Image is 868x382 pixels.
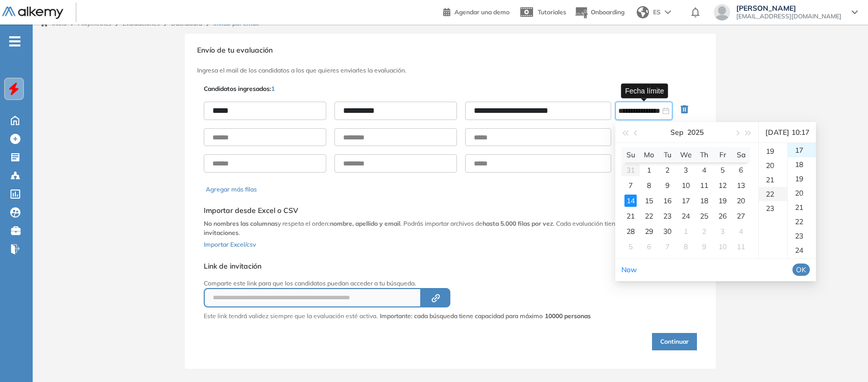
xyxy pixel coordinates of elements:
td: 2025-09-24 [677,208,695,224]
div: 17 [680,195,692,207]
div: 28 [624,225,637,237]
td: 2025-10-08 [677,239,695,254]
button: Importar Excel/csv [204,237,256,250]
button: Sep [670,122,683,142]
p: Candidatos ingresados: [204,84,275,93]
td: 2025-09-06 [732,162,750,178]
span: Importante: cada búsqueda tiene capacidad para máximo [380,312,591,321]
td: 2025-09-14 [621,193,640,208]
div: 19 [759,144,787,158]
div: 30 [661,225,673,237]
div: 29 [643,225,655,237]
td: 2025-09-18 [695,193,713,208]
p: y respeta el orden: . Podrás importar archivos de . Cada evaluación tiene un . [204,219,697,237]
td: 2025-09-26 [713,208,732,224]
div: 23 [788,229,816,243]
div: 12 [716,179,729,192]
b: hasta 5.000 filas por vez [483,220,553,227]
div: 10 [680,179,692,192]
th: We [677,147,695,162]
img: Logo [2,7,63,19]
h5: Importar desde Excel o CSV [204,206,697,215]
p: Este link tendrá validez siempre que la evaluación esté activa. [204,312,378,321]
th: Mo [640,147,658,162]
td: 2025-09-12 [713,178,732,193]
td: 2025-09-23 [658,208,677,224]
td: 2025-09-03 [677,162,695,178]
td: 2025-10-03 [713,224,732,239]
h3: Ingresa el mail de los candidatos a los que quieres enviarles la evaluación. [197,67,704,74]
td: 2025-10-09 [695,239,713,254]
div: 7 [661,241,673,253]
td: 2025-10-06 [640,239,658,254]
div: 11 [698,179,710,192]
div: 1 [643,164,655,176]
iframe: Chat Widget [817,333,868,382]
strong: 10000 personas [545,312,591,320]
td: 2025-10-02 [695,224,713,239]
div: 19 [788,172,816,186]
div: 23 [759,201,787,216]
div: 26 [716,210,729,222]
div: 21 [788,200,816,214]
th: Th [695,147,713,162]
td: 2025-10-07 [658,239,677,254]
div: 19 [716,195,729,207]
th: Fr [713,147,732,162]
p: Comparte este link para que los candidatos puedan acceder a tu búsqueda. [204,279,591,288]
span: OK [796,264,806,275]
td: 2025-09-22 [640,208,658,224]
td: 2025-09-19 [713,193,732,208]
span: Importar Excel/csv [204,241,256,248]
div: [DATE] 10:17 [763,122,812,142]
td: 2025-09-08 [640,178,658,193]
div: 16 [661,195,673,207]
div: 24 [680,210,692,222]
div: 6 [735,164,747,176]
td: 2025-09-05 [713,162,732,178]
td: 2025-09-13 [732,178,750,193]
div: 3 [716,225,729,237]
td: 2025-09-20 [732,193,750,208]
button: 2025 [687,122,704,142]
div: 4 [698,164,710,176]
th: Sa [732,147,750,162]
div: 7 [624,179,637,192]
span: [EMAIL_ADDRESS][DOMAIN_NAME] [736,12,841,20]
div: 2 [698,225,710,237]
td: 2025-09-09 [658,178,677,193]
td: 2025-09-21 [621,208,640,224]
td: 2025-09-15 [640,193,658,208]
div: 5 [716,164,729,176]
button: Continuar [652,333,697,350]
h3: Envío de tu evaluación [197,46,704,55]
button: Onboarding [574,2,624,23]
td: 2025-10-10 [713,239,732,254]
div: 9 [698,241,710,253]
span: Tutoriales [538,8,566,16]
td: 2025-10-01 [677,224,695,239]
a: Now [621,265,637,274]
div: 20 [735,195,747,207]
h5: Link de invitación [204,262,591,271]
td: 2025-10-05 [621,239,640,254]
div: 13 [735,179,747,192]
td: 2025-09-10 [677,178,695,193]
div: 2 [661,164,673,176]
div: 22 [759,187,787,201]
div: 3 [680,164,692,176]
b: límite de 10.000 invitaciones [204,220,673,236]
div: 8 [680,241,692,253]
span: ES [653,8,661,17]
div: 18 [698,195,710,207]
div: 4 [735,225,747,237]
td: 2025-09-30 [658,224,677,239]
td: 2025-09-07 [621,178,640,193]
b: nombre, apellido y email [330,220,400,227]
td: 2025-09-17 [677,193,695,208]
b: No nombres las columnas [204,220,278,227]
div: 11 [735,241,747,253]
span: Onboarding [591,8,624,16]
div: 17 [788,143,816,157]
div: 14 [624,195,637,207]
